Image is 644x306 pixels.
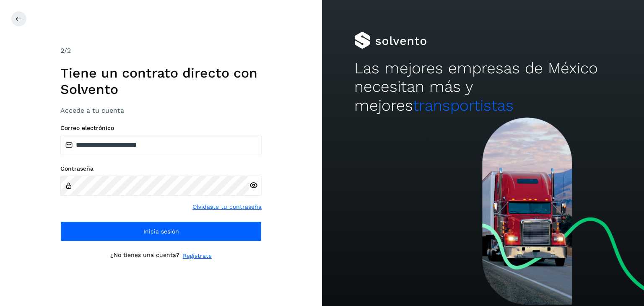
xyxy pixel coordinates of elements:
[60,65,262,97] h1: Tiene un contrato directo con Solvento
[60,46,262,56] div: /2
[110,252,179,260] p: ¿No tienes una cuenta?
[60,221,262,241] button: Inicia sesión
[183,252,212,260] a: Regístrate
[192,202,262,211] a: Olvidaste tu contraseña
[143,228,179,234] span: Inicia sesión
[60,165,262,172] label: Contraseña
[60,47,64,54] span: 2
[354,59,612,115] h2: Las mejores empresas de México necesitan más y mejores
[60,124,262,132] label: Correo electrónico
[60,106,262,114] h3: Accede a tu cuenta
[413,96,514,114] span: transportistas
